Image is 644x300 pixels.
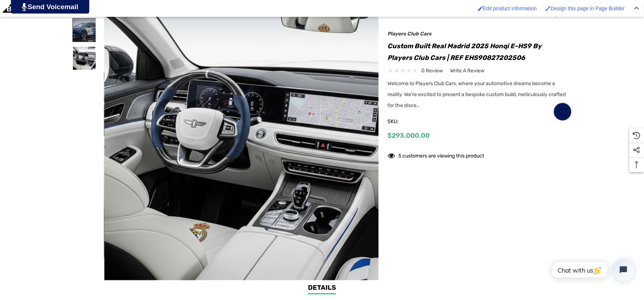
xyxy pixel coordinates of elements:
[545,253,641,287] iframe: Tidio Chat
[634,7,639,10] img: Close Admin Bar
[633,147,640,154] svg: Social Media
[629,161,644,168] svg: Top
[388,31,432,37] a: Players Club Cars
[542,2,628,15] a: Enabled brush for page builder edit. Design this page in Page Builder
[388,80,566,109] span: Welcome to Players Club Cars, where your automotive dreams become a reality. We're excited to pre...
[308,283,336,295] a: Details
[558,108,567,116] svg: Wish List
[73,19,96,42] img: For Sale: Custom Built Real Madrid 2025 Honqi E-HS9 by Players Club Cars | REF EHS90827202506
[551,5,625,11] span: Design this page in Page Builder
[388,40,572,64] h1: Custom Built Real Madrid 2025 Honqi E-HS9 by Players Club Cars | REF EHS90827202506
[633,132,640,139] svg: Recently Viewed
[450,66,485,75] a: Write a Review
[483,5,537,11] span: Edit product information
[22,3,27,11] img: PjwhLS0gR2VuZXJhdG9yOiBHcmF2aXQuaW8gLS0+PHN2ZyB4bWxucz0iaHR0cDovL3d3dy53My5vcmcvMjAwMC9zdmciIHhtb...
[422,66,443,75] span: 0 review
[388,149,484,160] div: 5 customers are viewing this product
[475,2,541,15] a: Enabled brush for product edit Edit product information
[554,103,572,121] a: Wish List
[450,68,485,74] span: Write a Review
[546,6,551,11] img: Enabled brush for page builder edit.
[388,117,424,127] span: SKU:
[73,47,96,70] img: For Sale: Custom Built Real Madrid 2025 Honqi E-HS9 by Players Club Cars | REF EHS90827202506
[478,6,483,11] img: Enabled brush for product edit
[388,132,430,140] span: $293,000.00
